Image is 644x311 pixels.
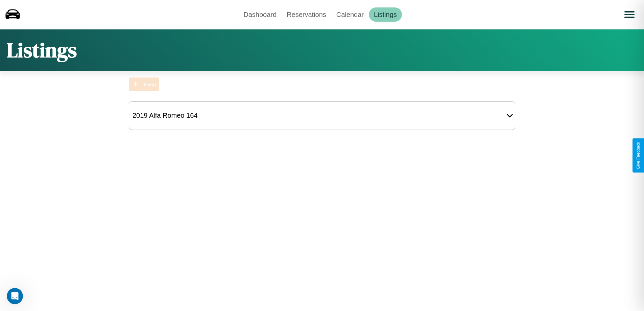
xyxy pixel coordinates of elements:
[141,82,156,87] div: Listing
[129,77,159,91] button: Listing
[7,288,23,304] iframe: Intercom live chat
[129,108,201,123] div: 2019 Alfa Romeo 164
[238,7,282,22] a: Dashboard
[331,7,369,22] a: Calendar
[282,7,331,22] a: Reservations
[7,36,77,64] h1: Listings
[369,7,402,22] a: Listings
[620,5,639,24] button: Open menu
[636,142,641,169] div: Give Feedback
